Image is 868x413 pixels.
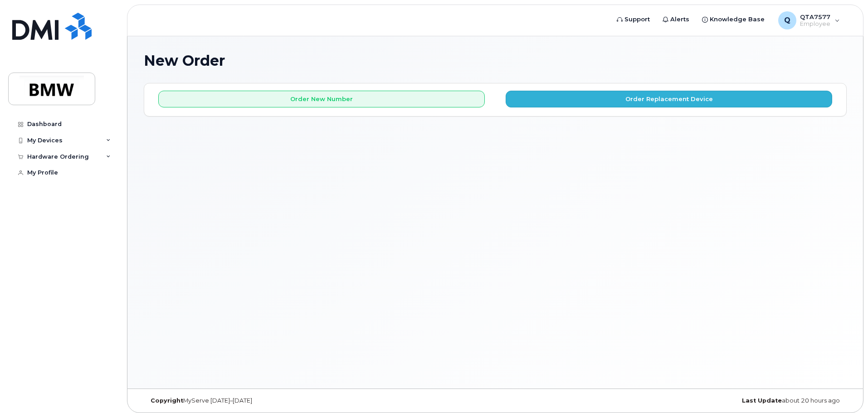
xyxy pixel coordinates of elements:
strong: Copyright [151,397,183,404]
h1: New Order [144,53,847,68]
strong: Last Update [742,397,782,404]
button: Order New Number [158,91,485,107]
div: about 20 hours ago [612,397,847,404]
div: MyServe [DATE]–[DATE] [144,397,378,404]
button: Order Replacement Device [506,91,832,107]
iframe: Messenger Launcher [829,374,861,406]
